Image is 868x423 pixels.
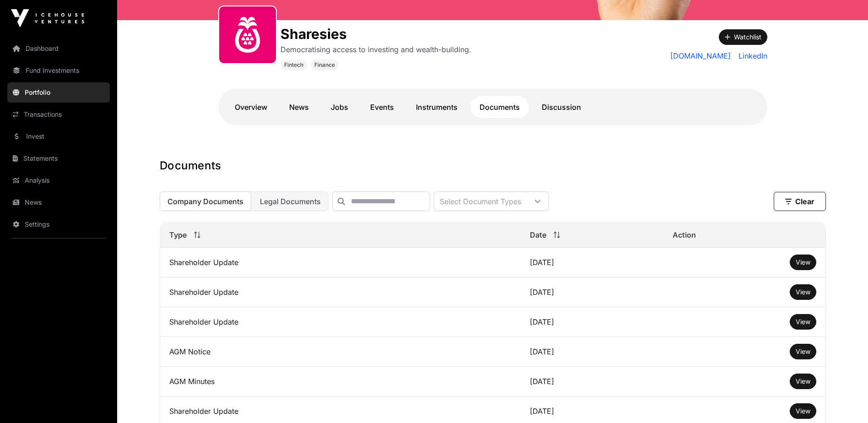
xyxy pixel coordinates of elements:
[7,148,110,168] a: Statements
[280,96,318,118] a: News
[790,314,816,330] button: View
[796,318,810,325] span: View
[796,407,810,416] a: View
[796,287,810,297] a: View
[796,347,810,356] a: View
[796,258,810,266] span: View
[252,191,329,211] button: Legal Documents
[226,96,760,118] nav: Tabs
[7,214,110,234] a: Settings
[521,248,663,277] td: [DATE]
[796,407,810,415] span: View
[7,126,110,146] a: Invest
[314,61,335,69] span: Finance
[223,10,272,60] img: sharesies_logo.jpeg
[7,60,110,81] a: Fund Investments
[790,374,816,389] button: View
[7,170,110,190] a: Analysis
[361,96,403,118] a: Events
[796,377,810,386] a: View
[521,277,663,307] td: [DATE]
[796,317,810,326] a: View
[521,307,663,337] td: [DATE]
[160,337,521,367] td: AGM Notice
[260,197,321,206] span: Legal Documents
[790,284,816,300] button: View
[7,82,110,103] a: Portfolio
[533,96,590,118] a: Discussion
[160,158,826,173] h1: Documents
[167,197,243,206] span: Company Documents
[790,403,816,419] button: View
[169,229,187,240] span: Type
[160,191,251,211] button: Company Documents
[434,192,527,211] div: Select Document Types
[280,44,471,55] p: Democratising access to investing and wealth-building.
[521,367,663,396] td: [DATE]
[796,377,810,385] span: View
[226,96,276,118] a: Overview
[719,29,767,45] button: Watchlist
[7,104,110,125] a: Transactions
[470,96,529,118] a: Documents
[774,192,826,211] button: Clear
[160,307,521,337] td: Shareholder Update
[790,255,816,270] button: View
[796,288,810,296] span: View
[7,192,110,212] a: News
[322,96,357,118] a: Jobs
[670,50,731,61] a: [DOMAIN_NAME]
[284,61,303,69] span: Fintech
[735,50,767,61] a: LinkedIn
[160,367,521,396] td: AGM Minutes
[521,337,663,367] td: [DATE]
[11,9,84,27] img: Icehouse Ventures Logo
[7,38,110,59] a: Dashboard
[160,277,521,307] td: Shareholder Update
[530,229,546,240] span: Date
[280,26,471,42] h1: Sharesies
[407,96,467,118] a: Instruments
[673,229,696,240] span: Action
[796,258,810,267] a: View
[822,379,868,423] iframe: Chat Widget
[790,344,816,359] button: View
[160,248,521,277] td: Shareholder Update
[796,347,810,355] span: View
